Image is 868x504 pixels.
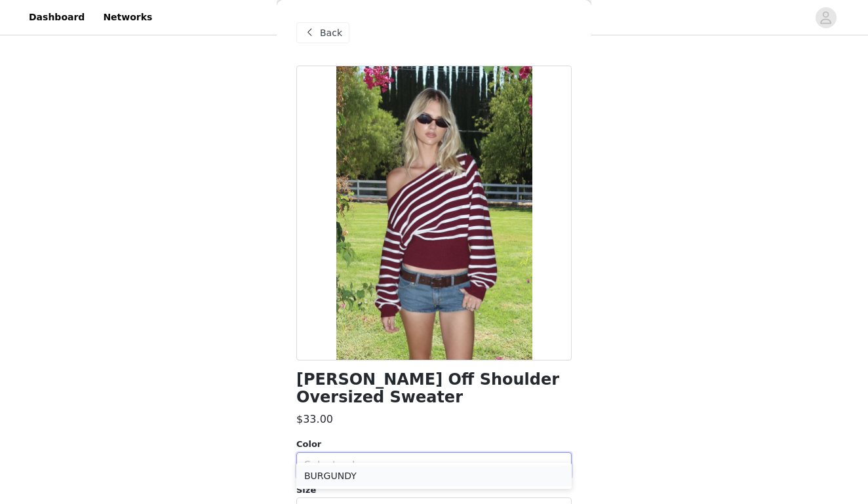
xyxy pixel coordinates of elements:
[296,412,333,427] h3: $33.00
[296,438,572,451] div: Color
[304,459,549,472] div: Select color
[296,465,572,486] li: BURGUNDY
[556,461,564,471] i: icon: down
[296,371,572,406] h1: [PERSON_NAME] Off Shoulder Oversized Sweater
[21,3,92,32] a: Dashboard
[819,7,832,28] div: avatar
[320,26,342,40] span: Back
[296,484,572,497] div: Size
[95,3,160,32] a: Networks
